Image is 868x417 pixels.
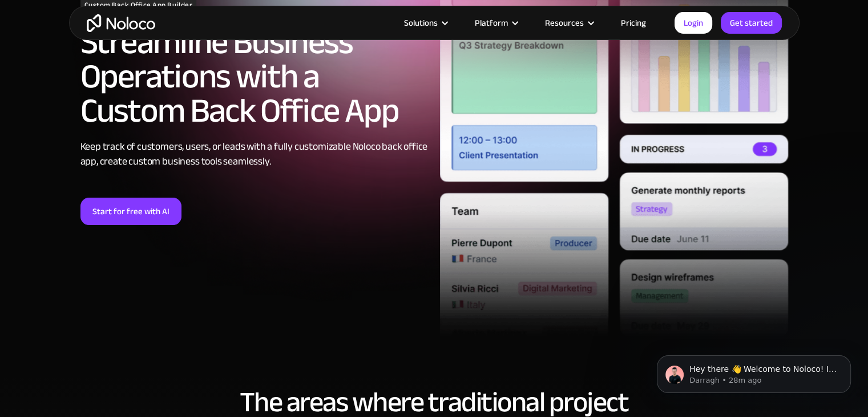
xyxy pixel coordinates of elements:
h2: Streamline Business Operations with a Custom Back Office App [80,25,429,128]
a: Pricing [607,15,660,30]
div: Keep track of customers, users, or leads with a fully customizable Noloco back office app, create... [80,139,429,169]
div: Solutions [404,15,438,30]
iframe: Intercom notifications message [640,331,868,411]
a: Get started [721,12,782,34]
div: Platform [475,15,508,30]
a: Login [675,12,712,34]
div: Solutions [390,15,461,30]
div: Resources [531,15,607,30]
a: home [87,14,155,32]
div: Platform [461,15,531,30]
a: Start for free with AI [80,198,181,225]
div: Resources [545,15,584,30]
